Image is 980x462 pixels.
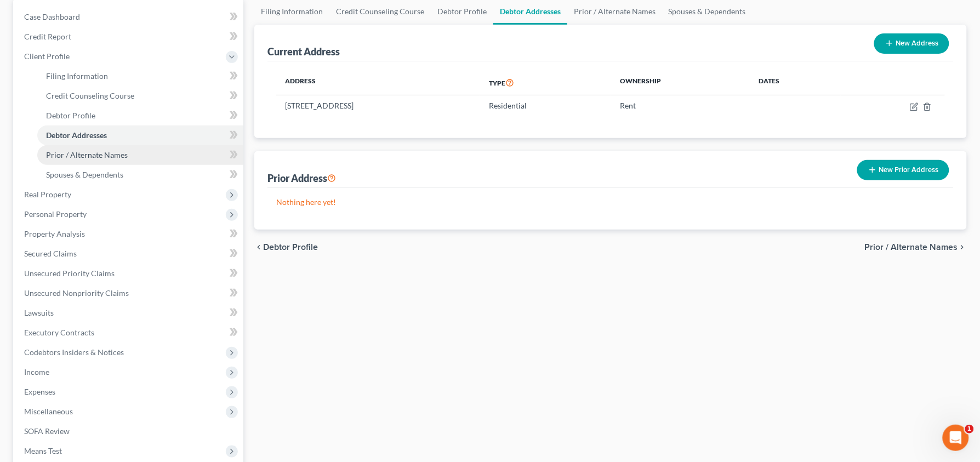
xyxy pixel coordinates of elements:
a: Spouses & Dependents [37,165,243,185]
span: Miscellaneous [24,407,73,416]
span: Debtor Addresses [46,130,107,140]
button: chevron_left Debtor Profile [254,243,318,252]
span: Property Analysis [24,229,85,238]
a: Credit Report [15,27,243,47]
p: Nothing here yet! [276,197,945,208]
span: Credit Report [24,32,71,41]
a: Executory Contracts [15,323,243,343]
span: Debtor Profile [46,111,95,120]
a: Property Analysis [15,224,243,244]
iframe: Intercom live chat [943,425,969,451]
td: [STREET_ADDRESS] [276,95,480,116]
a: Secured Claims [15,244,243,264]
span: Executory Contracts [24,328,94,337]
th: Ownership [611,70,750,95]
span: Expenses [24,387,55,396]
a: SOFA Review [15,421,243,441]
span: Personal Property [24,209,87,219]
span: Debtor Profile [263,243,318,252]
span: Lawsuits [24,308,54,317]
span: Prior / Alternate Names [46,150,128,159]
div: Current Address [267,45,340,58]
th: Type [480,70,611,95]
a: Lawsuits [15,303,243,323]
span: Codebtors Insiders & Notices [24,347,124,357]
span: Unsecured Priority Claims [24,269,115,278]
span: Spouses & Dependents [46,170,123,179]
span: Unsecured Nonpriority Claims [24,288,129,298]
span: Secured Claims [24,249,77,258]
span: Client Profile [24,52,70,61]
a: Unsecured Priority Claims [15,264,243,283]
a: Credit Counseling Course [37,86,243,106]
th: Address [276,70,480,95]
a: Debtor Profile [37,106,243,126]
span: SOFA Review [24,426,70,436]
span: Credit Counseling Course [46,91,134,100]
a: Debtor Addresses [37,126,243,145]
span: Means Test [24,446,62,455]
a: Filing Information [37,66,243,86]
span: Income [24,367,49,377]
span: Filing Information [46,71,108,81]
a: Unsecured Nonpriority Claims [15,283,243,303]
a: Prior / Alternate Names [37,145,243,165]
i: chevron_right [958,243,967,252]
button: Prior / Alternate Names chevron_right [865,243,967,252]
td: Residential [480,95,611,116]
i: chevron_left [254,243,263,252]
a: Case Dashboard [15,7,243,27]
span: Case Dashboard [24,12,80,21]
span: 1 [965,425,974,434]
th: Dates [750,70,841,95]
button: New Address [874,33,949,54]
span: Prior / Alternate Names [865,243,958,252]
span: Real Property [24,190,71,199]
button: New Prior Address [857,160,949,180]
td: Rent [611,95,750,116]
div: Prior Address [267,172,336,185]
